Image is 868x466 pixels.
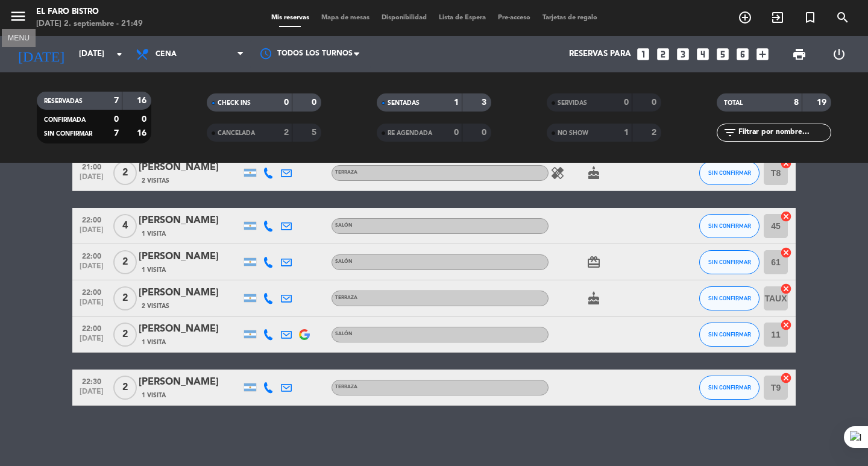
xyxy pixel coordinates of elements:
[699,250,759,274] button: SIN CONFIRMAR
[9,7,27,30] button: menu
[735,46,750,62] i: looks_6
[114,96,119,105] strong: 7
[792,47,807,61] span: print
[708,259,751,265] span: SIN CONFIRMAR
[139,374,241,390] div: [PERSON_NAME]
[724,100,743,106] span: TOTAL
[77,335,107,348] span: [DATE]
[77,248,107,262] span: 22:00
[737,126,831,139] input: Filtrar por nombre...
[139,321,241,337] div: [PERSON_NAME]
[376,14,433,21] span: Disponibilidad
[708,384,751,391] span: SIN CONFIRMAR
[77,173,107,187] span: [DATE]
[738,10,752,25] i: add_circle_outline
[433,14,492,21] span: Lista de Espera
[139,213,241,228] div: [PERSON_NAME]
[142,391,166,400] span: 1 Visita
[137,129,149,137] strong: 16
[817,98,829,107] strong: 19
[652,128,659,137] strong: 2
[624,128,629,137] strong: 1
[44,98,83,104] span: RESERVADAS
[780,319,792,331] i: cancel
[77,374,107,388] span: 22:30
[587,291,601,306] i: cake
[113,323,137,347] span: 2
[655,46,671,62] i: looks_two
[335,295,357,300] span: Terraza
[835,10,850,25] i: search
[44,117,86,123] span: CONFIRMADA
[218,130,255,136] span: CANCELADA
[77,321,107,335] span: 22:00
[77,159,107,173] span: 21:00
[218,100,251,106] span: CHECK INS
[819,36,859,72] div: LOG OUT
[832,47,846,61] i: power_settings_new
[699,376,759,400] button: SIN CONFIRMAR
[113,250,137,274] span: 2
[284,98,289,107] strong: 0
[699,286,759,310] button: SIN CONFIRMAR
[113,286,137,310] span: 2
[454,128,459,137] strong: 0
[454,98,459,107] strong: 1
[587,255,601,269] i: card_giftcard
[550,166,565,180] i: healing
[770,10,785,25] i: exit_to_app
[708,295,751,301] span: SIN CONFIRMAR
[139,160,241,175] div: [PERSON_NAME]
[624,98,629,107] strong: 0
[780,283,792,295] i: cancel
[335,259,353,264] span: Salón
[142,338,166,347] span: 1 Visita
[388,130,432,136] span: RE AGENDADA
[142,265,166,275] span: 1 Visita
[482,128,489,137] strong: 0
[77,226,107,240] span: [DATE]
[77,388,107,401] span: [DATE]
[708,169,751,176] span: SIN CONFIRMAR
[794,98,799,107] strong: 8
[312,98,319,107] strong: 0
[77,285,107,298] span: 22:00
[699,214,759,238] button: SIN CONFIRMAR
[335,170,357,175] span: Terraza
[113,376,137,400] span: 2
[635,46,651,62] i: looks_one
[36,6,143,18] div: El Faro Bistro
[708,222,751,229] span: SIN CONFIRMAR
[113,161,137,185] span: 2
[558,100,587,106] span: SERVIDAS
[44,131,92,137] span: SIN CONFIRMAR
[482,98,489,107] strong: 3
[9,41,73,68] i: [DATE]
[139,249,241,265] div: [PERSON_NAME]
[652,98,659,107] strong: 0
[142,115,149,124] strong: 0
[699,323,759,347] button: SIN CONFIRMAR
[2,32,36,43] div: MENU
[695,46,711,62] i: looks_4
[113,214,137,238] span: 4
[492,14,536,21] span: Pre-acceso
[780,210,792,222] i: cancel
[335,223,353,228] span: Salón
[156,50,177,58] span: Cena
[536,14,603,21] span: Tarjetas de regalo
[142,301,169,311] span: 2 Visitas
[77,298,107,312] span: [DATE]
[299,329,310,340] img: google-logo.png
[723,125,737,140] i: filter_list
[388,100,420,106] span: SENTADAS
[335,385,357,389] span: Terraza
[112,47,127,61] i: arrow_drop_down
[114,129,119,137] strong: 7
[284,128,289,137] strong: 2
[780,247,792,259] i: cancel
[142,176,169,186] span: 2 Visitas
[36,18,143,30] div: [DATE] 2. septiembre - 21:49
[77,262,107,276] span: [DATE]
[139,285,241,301] div: [PERSON_NAME]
